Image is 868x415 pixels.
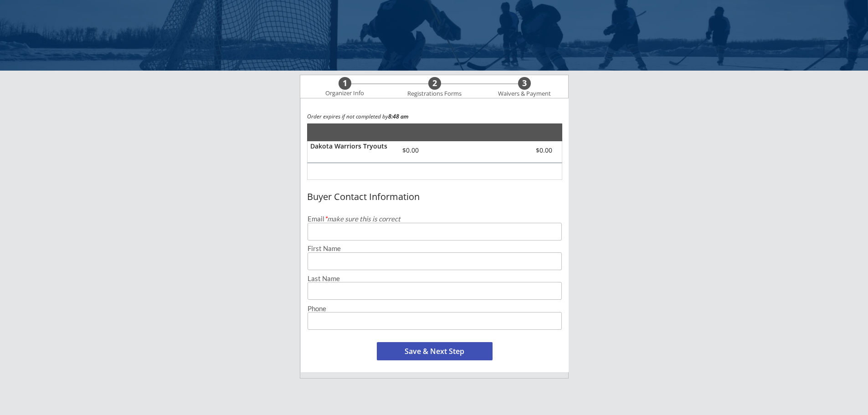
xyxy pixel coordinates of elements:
div: Last Name [308,275,562,282]
div: Buyer Contact Information [307,192,562,202]
div: 1 [339,78,351,88]
strong: 8:48 am [388,113,408,120]
div: 3 [518,78,531,88]
div: Organizer Info [320,90,370,97]
div: Phone [308,305,562,312]
em: make sure this is correct [324,215,401,223]
div: First Name [308,245,562,252]
div: Registrations Forms [403,90,466,97]
button: Save & Next Step [377,342,493,360]
div: 2 [428,78,441,88]
div: Email [308,215,562,222]
div: Order expires if not completed by [307,114,562,119]
div: Dakota Warriors Tryouts [310,143,387,149]
div: $0.00 [391,147,430,154]
div: $0.00 [501,147,552,154]
div: Waivers & Payment [493,90,556,97]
